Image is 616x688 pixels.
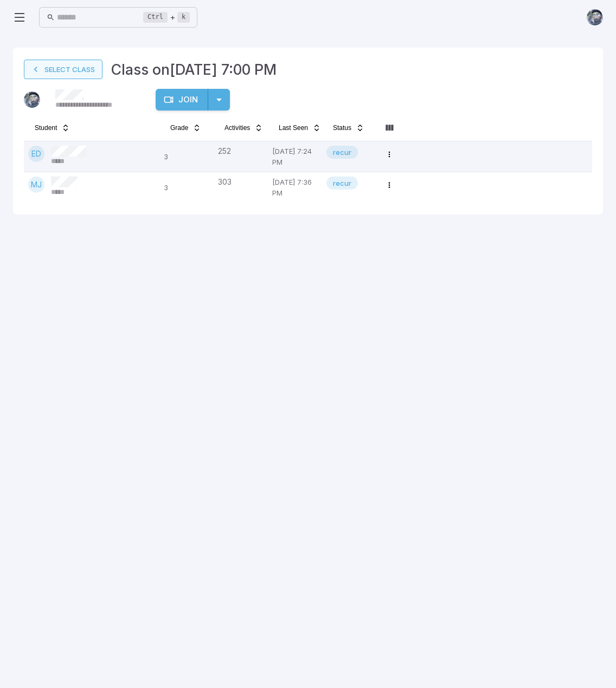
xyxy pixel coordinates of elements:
div: + [143,11,190,24]
h3: Class on [DATE] 7:00 PM [111,59,277,80]
button: Last Seen [272,119,328,137]
div: ED [28,146,44,162]
span: Grade [170,124,188,132]
span: Last Seen [279,124,308,132]
button: Join [156,89,208,111]
div: 303 [218,177,264,187]
div: 252 [218,146,264,157]
p: 3 [164,177,209,198]
button: Student [28,119,76,137]
kbd: k [177,12,190,23]
kbd: Ctrl [143,12,168,23]
span: Activities [224,124,250,132]
button: Column visibility [381,119,398,137]
div: MJ [28,177,44,193]
span: recur [326,147,358,158]
span: recur [326,178,358,189]
img: andrew.jpg [24,92,40,108]
span: Student [35,124,57,132]
p: [DATE] 7:24 PM [272,146,318,167]
a: Select Class [24,60,102,79]
span: Status [333,124,351,132]
button: Grade [164,119,208,137]
p: [DATE] 7:36 PM [272,177,318,198]
img: andrew.jpg [587,9,603,25]
button: Activities [218,119,269,137]
button: Status [326,119,371,137]
p: 3 [164,146,209,167]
